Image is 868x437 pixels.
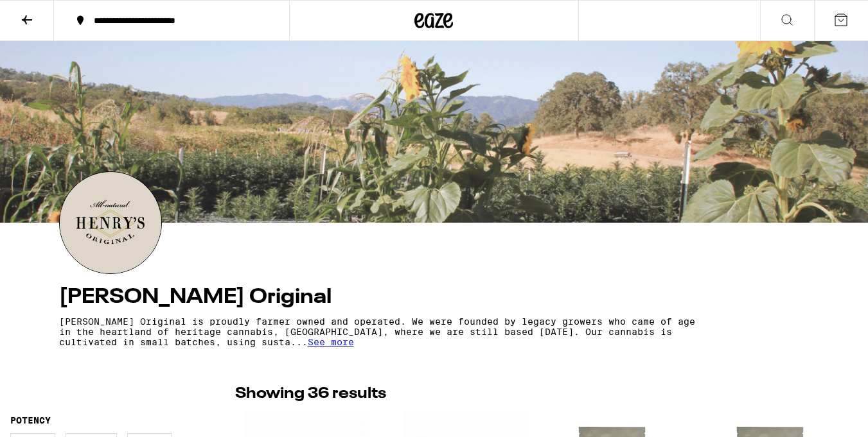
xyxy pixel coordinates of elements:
[10,415,51,425] legend: Potency
[59,316,696,347] p: [PERSON_NAME] Original is proudly farmer owned and operated. We were founded by legacy growers wh...
[308,337,354,347] span: See more
[235,383,386,405] p: Showing 36 results
[60,172,161,273] img: Henry's Original logo
[59,287,810,307] h4: [PERSON_NAME] Original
